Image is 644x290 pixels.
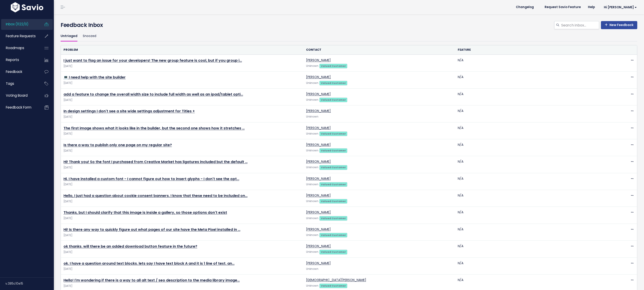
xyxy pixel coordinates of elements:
[306,267,318,271] span: Unknown
[321,81,346,85] strong: Valued Customer
[455,88,607,105] td: N/A
[1,67,37,77] a: Feedback
[64,115,301,119] span: [DATE]
[306,142,331,147] a: [PERSON_NAME]
[455,122,607,139] td: N/A
[319,199,347,203] a: Valued Customer
[321,132,346,135] strong: Valued Customer
[306,64,318,68] span: Unknown
[61,31,637,41] ul: Filter feature requests
[321,98,346,102] strong: Valued Customer
[6,93,28,98] span: Voting Board
[64,159,248,164] a: Hi! Thank you! So the font I purchased from Creative Market has ligatures included but the default …
[455,207,607,224] td: N/A
[455,224,607,240] td: N/A
[306,176,331,181] a: [PERSON_NAME]
[306,149,318,152] span: Unknown
[1,55,37,65] a: Reports
[6,57,19,62] span: Reports
[319,148,347,153] a: Valued Customer
[1,90,37,101] a: Voting Board
[306,244,331,248] a: [PERSON_NAME]
[83,31,96,41] a: Snoozed
[516,6,534,9] span: Changelog
[64,250,301,255] span: [DATE]
[64,261,234,266] a: ok. I have a question around text blocks. lets say I have text block A and it is 1 line of text. an…
[306,227,331,231] a: [PERSON_NAME]
[1,102,37,113] a: Feedback form
[321,250,346,254] strong: Valued Customer
[306,284,318,288] span: Unknown
[455,190,607,207] td: N/A
[64,64,301,69] span: [DATE]
[321,199,346,203] strong: Valued Customer
[64,58,242,63] a: I just want to flag an issue for your developers! The new group feature is cool, but if you group i…
[319,131,347,136] a: Valued Customer
[561,21,599,29] input: Search inbox...
[306,250,318,254] span: Unknown
[6,46,24,50] span: Roadmaps
[6,22,28,26] span: Inbox (1122/0)
[306,261,331,265] a: [PERSON_NAME]
[64,267,301,271] span: [DATE]
[6,69,22,74] span: Feedback
[64,193,248,198] a: Hello, I just had a question about cookie consent banners. I know that these need to be included on…
[6,81,14,86] span: Tags
[584,4,598,11] a: Help
[306,199,318,203] span: Unknown
[64,92,243,97] a: add a feature to change the overall width size to include full width as well as an ipad/tablet opti…
[455,173,607,190] td: N/A
[5,278,54,289] div: v.385c10e15
[306,92,331,96] a: [PERSON_NAME]
[303,45,455,55] th: Contact
[64,233,301,238] span: [DATE]
[321,64,346,68] strong: Valued Customer
[306,109,331,113] a: [PERSON_NAME]
[64,216,301,221] span: [DATE]
[64,165,301,170] span: [DATE]
[455,257,607,274] td: N/A
[306,98,318,102] span: Unknown
[306,81,318,85] span: Unknown
[455,105,607,122] td: N/A
[541,4,584,11] a: Request Savio Feature
[61,45,303,55] th: Problem
[321,166,346,169] strong: Valued Customer
[306,75,331,79] a: [PERSON_NAME]
[64,199,301,204] span: [DATE]
[306,278,366,282] a: [DEMOGRAPHIC_DATA][PERSON_NAME]
[455,139,607,156] td: N/A
[321,284,346,288] strong: Valued Customer
[455,55,607,72] td: N/A
[319,182,347,186] a: Valued Customer
[1,19,37,29] a: Inbox (1122/0)
[321,216,346,220] strong: Valued Customer
[1,31,37,41] a: Feature Requests
[306,233,318,237] span: Unknown
[319,233,347,237] a: Valued Customer
[319,165,347,169] a: Valued Customer
[1,43,37,53] a: Roadmaps
[455,45,607,55] th: Feature
[455,241,607,257] td: N/A
[1,78,37,89] a: Tags
[319,63,347,68] a: Valued Customer
[321,183,346,186] strong: Valued Customer
[306,58,331,62] a: [PERSON_NAME]
[10,2,44,12] img: logo-white.9d6f32f41409.svg
[306,183,318,186] span: Unknown
[64,142,172,148] a: Is there a way to publish only one page on my regular site?
[64,244,197,249] a: ok thanks. will there be an added download button feature in the future?
[64,98,301,102] span: [DATE]
[64,148,301,153] span: [DATE]
[64,284,301,288] span: [DATE]
[321,233,346,237] strong: Valued Customer
[604,6,637,9] span: Hi [PERSON_NAME]
[598,4,640,11] a: Hi [PERSON_NAME]
[64,182,301,187] span: [DATE]
[455,156,607,173] td: N/A
[319,249,347,254] a: Valued Customer
[61,21,637,29] h4: Feedback Inbox
[321,149,346,152] strong: Valued Customer
[306,193,331,198] a: [PERSON_NAME]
